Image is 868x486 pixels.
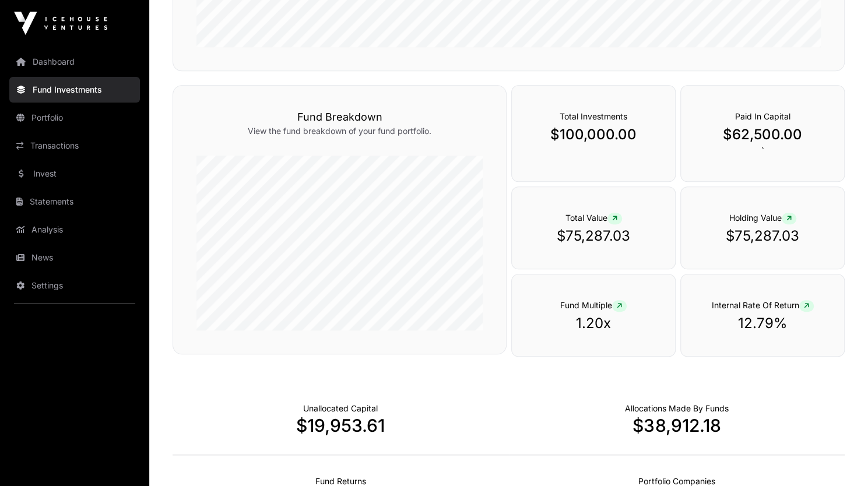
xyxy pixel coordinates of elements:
p: $75,287.03 [704,227,821,245]
a: Invest [9,161,140,186]
p: $75,287.03 [535,227,652,245]
iframe: Chat Widget [810,430,868,486]
div: ` [680,85,845,182]
p: View the fund breakdown of your fund portfolio. [196,125,483,137]
p: $19,953.61 [173,415,509,436]
p: $62,500.00 [704,125,821,144]
span: Holding Value [729,213,796,223]
p: Cash not yet allocated [303,403,378,414]
a: Transactions [9,133,140,159]
span: Total Value [565,213,622,223]
span: Paid In Capital [735,111,790,121]
a: Portfolio [9,105,140,131]
p: 1.20x [535,314,652,333]
p: $38,912.18 [509,415,845,436]
p: 12.79% [704,314,821,333]
p: Capital Deployed Into Companies [625,403,729,414]
span: Internal Rate Of Return [712,300,814,310]
a: Settings [9,273,140,298]
img: Icehouse Ventures Logo [14,12,107,35]
a: Fund Investments [9,77,140,103]
a: Dashboard [9,49,140,75]
a: News [9,245,140,270]
span: Fund Multiple [560,300,627,310]
h3: Fund Breakdown [196,109,483,125]
span: Total Investments [560,111,627,121]
a: Statements [9,189,140,214]
a: Analysis [9,217,140,242]
p: $100,000.00 [535,125,652,144]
